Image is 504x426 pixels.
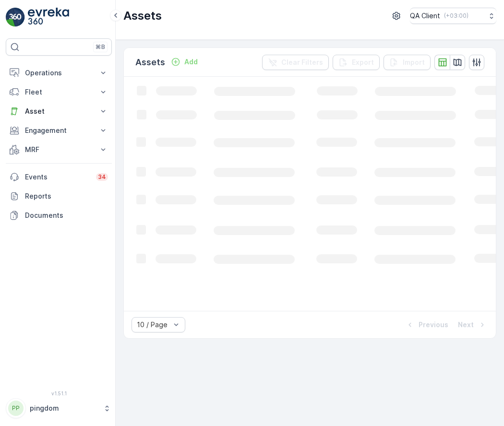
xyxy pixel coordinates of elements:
[6,206,112,225] a: Documents
[6,167,112,187] a: Events34
[262,55,329,70] button: Clear Filters
[458,320,474,330] p: Next
[25,211,108,220] p: Documents
[25,126,93,135] p: Engagement
[98,173,106,181] p: 34
[25,87,93,97] p: Fleet
[6,8,25,27] img: logo
[184,57,198,67] p: Add
[333,55,380,70] button: Export
[6,140,112,159] button: MRF
[6,121,112,140] button: Engagement
[410,11,440,21] p: QA Client
[410,8,496,24] button: QA Client(+03:00)
[28,8,69,27] img: logo_light-DOdMpM7g.png
[25,191,108,201] p: Reports
[25,172,90,182] p: Events
[135,56,165,69] p: Assets
[123,8,162,24] p: Assets
[6,390,112,396] span: v 1.51.1
[384,55,431,70] button: Import
[444,12,468,20] p: ( +03:00 )
[25,68,93,78] p: Operations
[25,106,93,116] p: Asset
[30,403,98,413] p: pingdom
[25,145,93,154] p: MRF
[6,63,112,83] button: Operations
[167,56,202,68] button: Add
[403,58,425,67] p: Import
[6,187,112,206] a: Reports
[419,320,448,330] p: Previous
[352,58,374,67] p: Export
[6,398,112,418] button: PPpingdom
[8,401,24,416] div: PP
[404,319,449,331] button: Previous
[457,319,488,331] button: Next
[6,83,112,102] button: Fleet
[96,43,105,51] p: ⌘B
[281,58,323,67] p: Clear Filters
[6,102,112,121] button: Asset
